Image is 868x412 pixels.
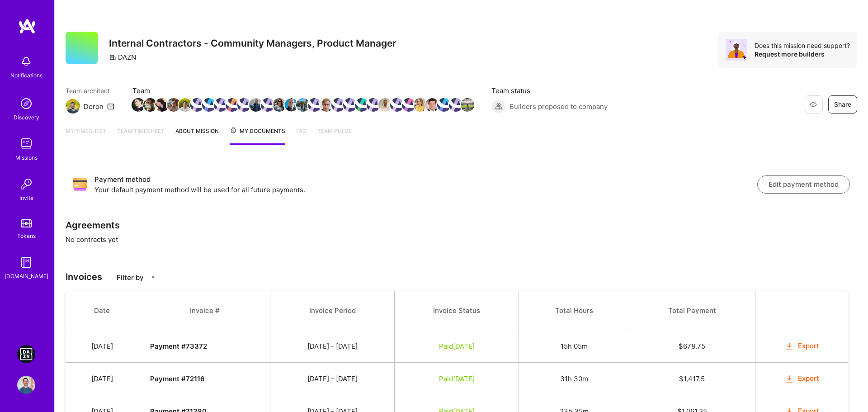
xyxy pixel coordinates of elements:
[144,97,156,113] a: Team Member Avatar
[402,98,415,112] img: Team Member Avatar
[509,102,608,111] span: Builders proposed to company
[17,135,35,153] img: teamwork
[296,126,307,145] a: FAQ
[17,52,35,71] img: bell
[17,345,35,363] img: DAZN: Event Moderators for Israel Based Team
[450,97,462,113] a: Team Member Avatar
[249,98,263,112] img: Team Member Avatar
[784,341,820,351] button: Export
[150,275,156,280] i: icon CaretDown
[355,98,368,112] img: Team Member Avatar
[629,363,755,395] td: $ 1,417.5
[439,374,475,383] span: Paid [DATE]
[237,98,251,112] img: Team Member Avatar
[332,97,344,113] a: Team Member Avatar
[403,97,415,113] a: Team Member Avatar
[15,376,38,394] a: User Avatar
[425,98,439,112] img: Team Member Avatar
[238,97,250,113] a: Team Member Avatar
[17,95,35,113] img: discovery
[107,103,114,110] i: icon Mail
[321,97,332,113] a: Team Member Avatar
[156,97,168,113] a: Team Member Avatar
[139,291,270,330] th: Invoice #
[415,97,426,113] a: Team Member Avatar
[17,253,35,271] img: guide book
[726,39,747,61] img: Avatar
[439,342,475,350] span: Paid [DATE]
[18,18,36,34] img: logo
[179,98,192,112] img: Team Member Avatar
[284,98,298,112] img: Team Member Avatar
[784,374,820,384] button: Export
[191,97,203,113] a: Team Member Avatar
[391,97,403,113] a: Team Member Avatar
[629,330,755,363] td: $ 678.75
[132,97,144,113] a: Team Member Avatar
[379,97,391,113] a: Team Member Avatar
[368,97,379,113] a: Team Member Avatar
[331,98,345,112] img: Team Member Avatar
[84,102,104,111] div: Doron
[66,220,857,231] h3: Agreements
[143,98,157,112] img: Team Member Avatar
[296,98,310,112] img: Team Member Avatar
[784,341,795,352] i: icon OrangeDownload
[202,98,216,112] img: Team Member Avatar
[175,126,219,145] a: About Mission
[461,98,474,112] img: Team Member Avatar
[117,126,165,145] a: Team timesheet
[356,97,368,113] a: Team Member Avatar
[214,98,227,112] img: Team Member Avatar
[109,38,396,49] h3: Internal Contractors - Community Managers, Product Manager
[94,185,757,194] p: Your default payment method will be used for all future payments.
[150,342,207,350] strong: Payment # 73372
[519,330,629,363] td: 15h 05m
[17,231,36,241] div: Tokens
[449,98,462,112] img: Team Member Avatar
[167,98,180,112] img: Team Member Avatar
[344,97,356,113] a: Team Member Avatar
[66,291,139,330] th: Date
[109,54,116,61] i: icon CompanyGray
[109,52,136,62] div: DAZN
[190,98,204,112] img: Team Member Avatar
[21,219,32,227] img: tokens
[378,98,392,112] img: Team Member Avatar
[755,50,850,58] div: Request more builders
[270,363,394,395] td: [DATE] - [DATE]
[273,98,286,112] img: Team Member Avatar
[5,271,48,281] div: [DOMAIN_NAME]
[261,98,274,112] img: Team Member Avatar
[15,345,38,363] a: DAZN: Event Moderators for Israel Based Team
[15,153,38,162] div: Missions
[757,175,850,194] button: Edit payment method
[491,86,608,95] span: Team status
[285,97,297,113] a: Team Member Avatar
[317,126,352,145] a: Team Pulse
[66,126,106,145] a: My timesheet
[19,193,33,203] div: Invite
[414,98,427,112] img: Team Member Avatar
[437,98,451,112] img: Team Member Avatar
[320,98,333,112] img: Team Member Avatar
[270,291,394,330] th: Invoice Period
[132,86,473,95] span: Team
[519,291,629,330] th: Total Hours
[226,97,238,113] a: Team Member Avatar
[390,98,404,112] img: Team Member Avatar
[17,376,35,394] img: User Avatar
[491,99,506,114] img: Builders proposed to company
[179,97,191,113] a: Team Member Avatar
[755,41,850,50] div: Does this mission need support?
[66,330,139,363] td: [DATE]
[10,71,42,80] div: Notifications
[394,291,519,330] th: Invoice Status
[250,97,262,113] a: Team Member Avatar
[462,97,473,113] a: Team Member Avatar
[150,374,205,383] strong: Payment # 72116
[155,98,169,112] img: Team Member Avatar
[297,97,309,113] a: Team Member Avatar
[270,330,394,363] td: [DATE] - [DATE]
[343,98,357,112] img: Team Member Avatar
